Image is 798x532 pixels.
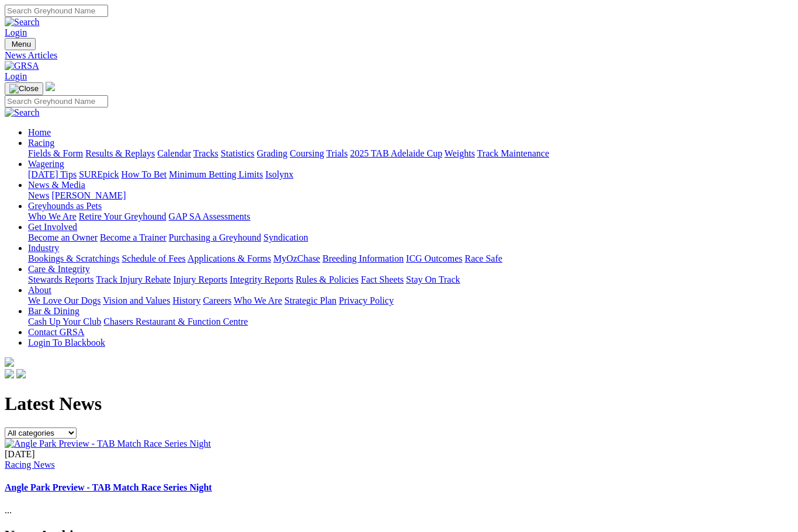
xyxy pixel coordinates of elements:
[273,253,320,263] a: MyOzChase
[203,295,231,305] a: Careers
[5,71,27,81] a: Login
[28,148,793,159] div: Racing
[173,274,227,284] a: Injury Reports
[5,449,793,516] div: ...
[5,460,55,470] a: Racing News
[322,253,404,263] a: Breeding Information
[28,232,98,242] a: Become an Owner
[12,40,31,48] span: Menu
[5,439,211,449] img: Angle Park Preview - TAB Match Race Series Night
[284,295,336,305] a: Strategic Plan
[79,211,166,221] a: Retire Your Greyhound
[103,317,248,326] a: Chasers Restaurant & Function Centre
[406,274,460,284] a: Stay On Track
[28,274,93,284] a: Stewards Reports
[5,369,14,378] img: facebook.svg
[28,180,85,190] a: News & Media
[361,274,404,284] a: Fact Sheets
[326,148,348,158] a: Trials
[464,253,502,263] a: Race Safe
[28,201,102,211] a: Greyhounds as Pets
[257,148,287,158] a: Grading
[28,211,793,222] div: Greyhounds as Pets
[157,148,191,158] a: Calendar
[28,211,77,221] a: Who We Are
[221,148,255,158] a: Statistics
[103,295,170,305] a: Vision and Values
[28,253,119,263] a: Bookings & Scratchings
[9,84,39,93] img: Close
[28,138,54,148] a: Racing
[169,211,251,221] a: GAP SA Assessments
[406,253,462,263] a: ICG Outcomes
[100,232,166,242] a: Become a Trainer
[28,253,793,264] div: Industry
[296,274,359,284] a: Rules & Policies
[28,243,59,253] a: Industry
[169,169,263,179] a: Minimum Betting Limits
[339,295,394,305] a: Privacy Policy
[28,295,793,306] div: About
[28,127,51,137] a: Home
[5,5,108,17] input: Search
[5,82,43,95] button: Toggle navigation
[5,38,36,50] button: Toggle navigation
[28,274,793,285] div: Care & Integrity
[28,159,64,169] a: Wagering
[172,295,200,305] a: History
[5,449,35,459] span: [DATE]
[28,338,105,347] a: Login To Blackbook
[263,232,308,242] a: Syndication
[16,369,26,378] img: twitter.svg
[85,148,155,158] a: Results & Replays
[28,285,51,295] a: About
[350,148,442,158] a: 2025 TAB Adelaide Cup
[28,190,793,201] div: News & Media
[28,232,793,243] div: Get Involved
[5,50,793,61] a: News Articles
[28,169,793,180] div: Wagering
[51,190,126,200] a: [PERSON_NAME]
[28,327,84,337] a: Contact GRSA
[28,264,90,274] a: Care & Integrity
[5,61,39,71] img: GRSA
[28,222,77,232] a: Get Involved
[28,317,793,327] div: Bar & Dining
[477,148,549,158] a: Track Maintenance
[5,95,108,107] input: Search
[5,107,40,118] img: Search
[5,393,793,415] h1: Latest News
[122,169,167,179] a: How To Bet
[169,232,261,242] a: Purchasing a Greyhound
[188,253,271,263] a: Applications & Forms
[265,169,293,179] a: Isolynx
[28,148,83,158] a: Fields & Form
[28,295,100,305] a: We Love Our Dogs
[5,357,14,367] img: logo-grsa-white.png
[5,27,27,37] a: Login
[193,148,218,158] a: Tracks
[46,82,55,91] img: logo-grsa-white.png
[28,306,79,316] a: Bar & Dining
[28,190,49,200] a: News
[5,17,40,27] img: Search
[5,482,212,492] a: Angle Park Preview - TAB Match Race Series Night
[290,148,324,158] a: Coursing
[28,169,77,179] a: [DATE] Tips
[79,169,119,179] a: SUREpick
[230,274,293,284] a: Integrity Reports
[234,295,282,305] a: Who We Are
[96,274,171,284] a: Track Injury Rebate
[28,317,101,326] a: Cash Up Your Club
[445,148,475,158] a: Weights
[122,253,185,263] a: Schedule of Fees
